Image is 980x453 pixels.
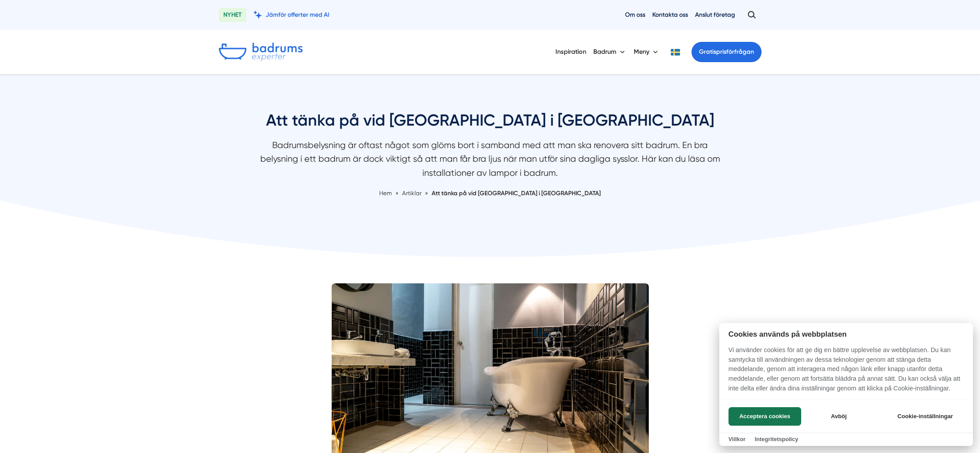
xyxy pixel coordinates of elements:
[729,407,801,426] button: Acceptera cookies
[887,407,964,426] button: Cookie-inställningar
[719,345,973,399] p: Vi använder cookies för att ge dig en bättre upplevelse av webbplatsen. Du kan samtycka till anvä...
[729,436,746,442] a: Villkor
[719,330,973,338] h2: Cookies används på webbplatsen
[754,436,798,442] a: Integritetspolicy
[804,407,874,426] button: Avböj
